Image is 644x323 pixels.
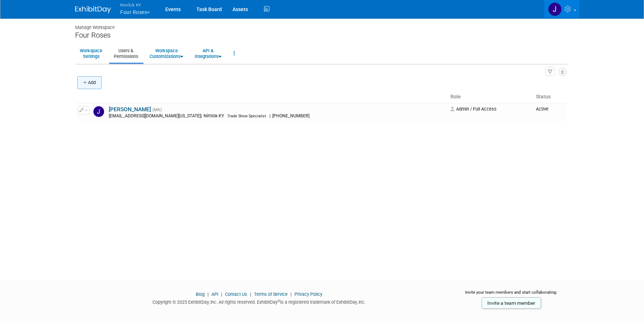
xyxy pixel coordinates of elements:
[289,292,293,297] span: |
[536,106,548,112] span: Active
[201,113,202,118] span: |
[225,292,247,297] a: Contact Us
[75,45,107,62] a: WorkspaceSettings
[75,18,569,31] div: Manage Workspace
[278,299,280,303] sup: ®
[270,113,312,118] span: [PHONE_NUMBER]
[109,106,151,113] a: [PERSON_NAME]
[219,292,224,297] span: |
[152,107,162,112] span: (Me)
[294,292,322,297] a: Privacy Policy
[190,45,226,62] a: API &Integrations
[248,292,253,297] span: |
[202,113,226,118] span: Nimlok KY
[109,45,143,62] a: Users &Permissions
[120,1,150,9] span: Nimlok KY
[145,45,188,62] a: WorkspaceCustomizations
[227,114,266,118] span: Trade Show Specialist
[548,3,562,16] img: Jamie Dunn
[196,292,205,297] a: Blog
[450,106,497,112] span: Admin / Full Access
[269,113,270,118] span: |
[533,91,567,103] th: Status
[75,297,443,305] div: Copyright © 2025 ExhibitDay, Inc. All rights reserved. ExhibitDay is a registered trademark of Ex...
[448,91,533,103] th: Role
[77,76,102,89] button: Add
[75,6,111,13] img: ExhibitDay
[211,292,218,297] a: API
[254,292,288,297] a: Terms of Service
[454,289,569,300] div: Invite your team members and start collaborating:
[75,31,569,40] div: Four Roses
[109,113,446,119] div: [EMAIL_ADDRESS][DOMAIN_NAME][US_STATE]
[93,106,104,117] img: Jamie Dunn
[482,297,541,309] a: Invite a team member
[206,292,210,297] span: |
